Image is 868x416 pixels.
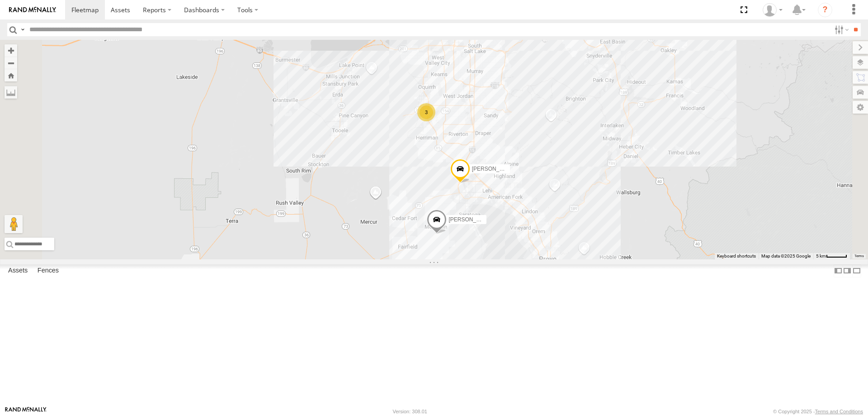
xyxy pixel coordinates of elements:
div: Version: 308.01 [393,409,427,414]
label: Search Filter Options [831,23,850,36]
label: Search Query [19,23,26,36]
a: Visit our Website [5,407,47,416]
span: [PERSON_NAME] 2020 F350 GT2 [448,216,533,223]
div: © Copyright 2025 - [773,409,863,414]
label: Hide Summary Table [852,264,861,277]
span: [PERSON_NAME] -2023 F150 [472,166,546,172]
button: Zoom in [5,44,17,57]
div: 3 [417,103,435,121]
label: Measure [5,86,17,99]
label: Fences [33,264,63,277]
button: Map Scale: 5 km per 43 pixels [813,253,850,259]
label: Assets [4,264,32,277]
div: Allen Bauer [759,3,786,17]
img: rand-logo.svg [9,7,56,13]
label: Dock Summary Table to the Right [843,264,852,277]
span: Map data ©2025 Google [761,253,811,258]
a: Terms and Conditions [815,409,863,414]
button: Zoom out [5,57,17,69]
button: Drag Pegman onto the map to open Street View [5,215,23,233]
button: Zoom Home [5,69,17,81]
label: Map Settings [853,101,868,114]
a: Terms (opens in new tab) [854,254,864,258]
span: 5 km [816,253,826,258]
button: Keyboard shortcuts [717,253,756,259]
label: Dock Summary Table to the Left [834,264,843,277]
i: ? [818,3,832,17]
